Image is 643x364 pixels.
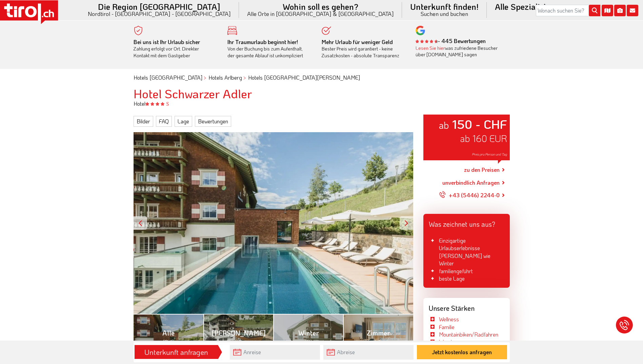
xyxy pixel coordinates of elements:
span: (3) [305,338,312,347]
a: Mountainbiken/Radfahren [439,331,498,338]
a: Hotels [GEOGRAPHIC_DATA][PERSON_NAME] [248,74,360,81]
li: Einzigartige Urlaubserlebnisse [PERSON_NAME] wie Winter [429,237,504,267]
a: Bewertungen [195,116,231,127]
a: Lesen Sie hier [416,45,445,51]
div: Von der Buchung bis zum Aufenthalt, der gesamte Ablauf ist unkompliziert [227,39,312,59]
input: Abreise [323,345,414,360]
span: (4) [375,338,382,347]
span: Zimmer [367,328,390,347]
a: zu den Preisen [464,162,500,179]
div: was zufriedene Besucher über [DOMAIN_NAME] sagen [416,45,500,58]
a: Hotels Arlberg [208,74,242,81]
span: Winter [298,328,319,347]
li: beste Lage [429,275,504,282]
i: Fotogalerie [614,5,626,16]
a: Lage [175,116,192,127]
span: (34) [163,338,174,347]
div: Hotel [128,100,515,107]
span: (7) [235,338,242,347]
a: Zimmer (4) [343,314,413,361]
b: - 445 Bewertungen [416,37,486,44]
h1: Hotel Schwarzer Adler [134,87,510,100]
b: Bei uns ist Ihr Urlaub sicher [134,38,200,45]
li: familiengeführt [429,267,504,275]
div: Zahlung erfolgt vor Ort. Direkter Kontakt mit dem Gastgeber [134,39,218,59]
a: FAQ [156,116,172,127]
a: +43 (5446) 2244-0 [439,187,500,204]
b: Ihr Traumurlaub beginnt hier! [227,38,298,45]
b: Mehr Urlaub für weniger Geld [322,38,393,45]
button: Jetzt kostenlos anfragen [417,345,507,359]
div: Bester Preis wird garantiert - keine Zusatzkosten - absolute Transparenz [322,39,406,59]
a: [PERSON_NAME] (7) [203,314,273,361]
small: ab [439,119,449,131]
i: Karte öffnen [602,5,613,16]
a: Wandern [439,338,459,345]
a: Hotels [GEOGRAPHIC_DATA] [134,74,202,81]
span: [PERSON_NAME] [212,328,266,347]
span: ab 160 EUR [460,132,507,144]
small: Alle Orte in [GEOGRAPHIC_DATA] & [GEOGRAPHIC_DATA] [247,11,394,17]
span: Preis pro Person und Tag [472,152,507,157]
a: Alle (34) [134,314,203,361]
div: Unsere Stärken [423,298,510,316]
span: Alle [162,328,175,347]
a: Winter (3) [273,314,343,361]
input: Wonach suchen Sie? [536,5,600,16]
img: google [416,26,425,35]
a: unverbindlich Anfragen [442,179,500,187]
a: Familie [439,323,455,330]
a: Wellness [439,316,459,323]
input: Anreise [230,345,320,360]
small: Nordtirol - [GEOGRAPHIC_DATA] - [GEOGRAPHIC_DATA] [88,11,231,17]
div: Was zeichnet uns aus? [423,214,510,231]
a: Bilder [134,116,153,127]
small: Suchen und buchen [410,11,479,17]
strong: 150 - CHF [452,116,507,132]
i: Kontakt [627,5,638,16]
div: Unterkunft anfragen [137,346,216,358]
